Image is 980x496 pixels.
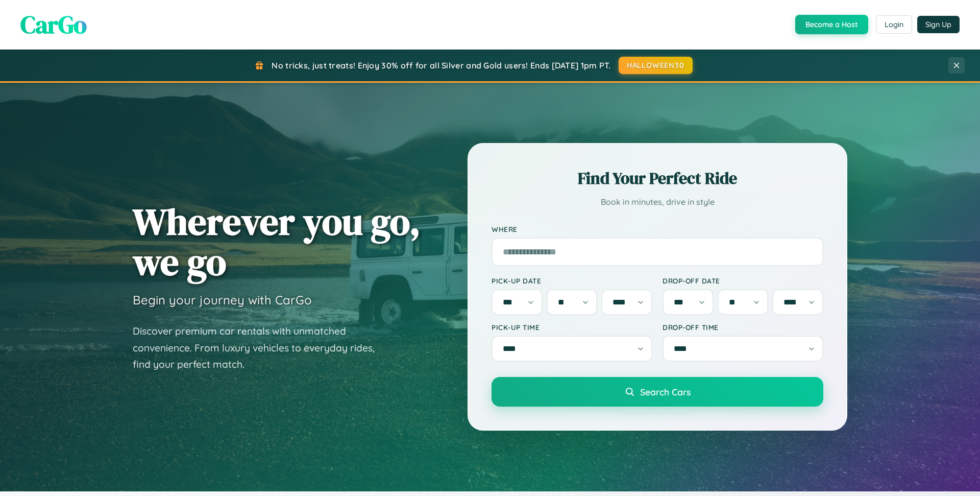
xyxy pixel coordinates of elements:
[492,276,652,285] label: Pick-up Date
[20,8,87,41] span: CarGo
[876,15,912,34] button: Login
[619,57,693,74] button: HALLOWEEN30
[917,16,960,33] button: Sign Up
[640,386,691,397] span: Search Cars
[492,167,823,190] h2: Find Your Perfect Ride
[133,201,421,282] h1: Wherever you go, we go
[492,225,823,233] label: Where
[795,15,868,34] button: Become a Host
[492,323,652,332] label: Pick-up Time
[492,377,823,407] button: Search Cars
[133,323,388,373] p: Discover premium car rentals with unmatched convenience. From luxury vehicles to everyday rides, ...
[663,323,823,332] label: Drop-off Time
[663,276,823,285] label: Drop-off Date
[133,292,312,308] h3: Begin your journey with CarGo
[492,195,823,209] p: Book in minutes, drive in style
[272,60,610,70] span: No tricks, just treats! Enjoy 30% off for all Silver and Gold users! Ends [DATE] 1pm PT.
